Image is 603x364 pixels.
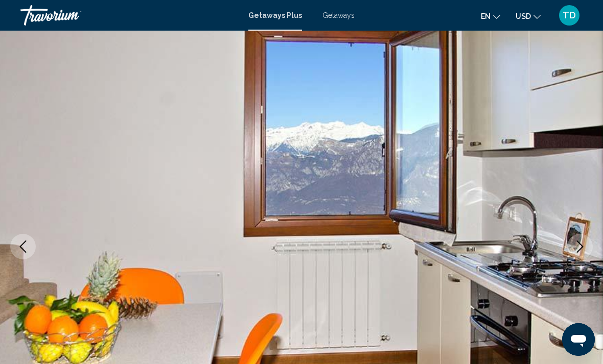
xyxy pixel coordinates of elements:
a: Travorium [20,5,238,26]
button: Next image [567,234,593,259]
button: Previous image [10,234,36,259]
button: Change language [481,9,500,23]
iframe: Button to launch messaging window [562,323,595,356]
span: USD [516,12,531,20]
a: Getaways [322,11,355,19]
span: TD [563,10,576,20]
button: Change currency [516,9,541,23]
a: Getaways Plus [248,11,302,19]
span: en [481,12,491,20]
button: User Menu [556,5,583,26]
